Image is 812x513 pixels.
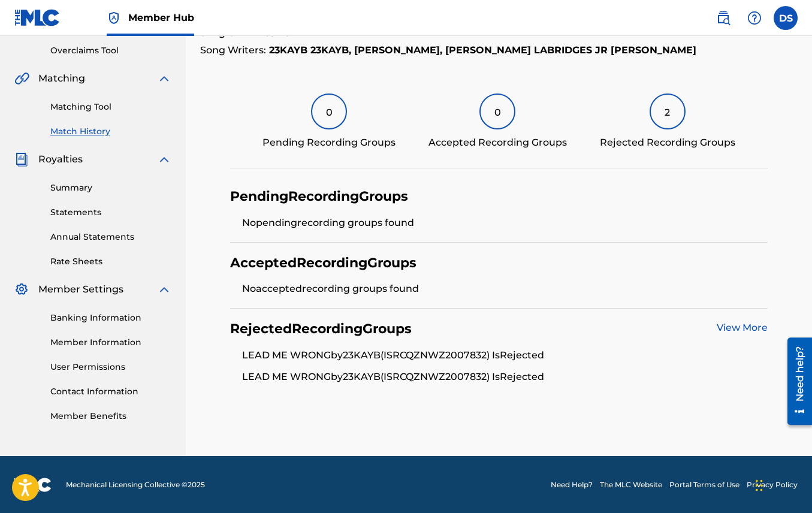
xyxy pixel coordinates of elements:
[50,125,171,138] a: Match History
[752,455,812,513] iframe: Chat Widget
[200,44,266,56] span: Song Writers:
[50,312,171,324] a: Banking Information
[14,71,29,86] img: Matching
[38,152,83,167] span: Royalties
[479,93,515,129] div: 0
[242,282,768,296] li: No accepted recording groups found
[107,11,121,25] img: Top Rightsholder
[50,255,171,268] a: Rate Sheets
[157,282,171,297] img: expand
[242,216,768,230] li: No pending recording groups found
[650,93,686,129] div: 2
[50,336,171,349] a: Member Information
[428,135,567,150] div: Accepted Recording Groups
[774,6,798,30] div: User Menu
[669,479,739,490] a: Portal Terms of Use
[230,321,412,337] h4: Rejected Recording Groups
[600,135,735,150] div: Rejected Recording Groups
[50,385,171,398] a: Contact Information
[747,11,762,25] img: help
[50,231,171,243] a: Annual Statements
[14,9,61,26] img: MLC Logo
[600,479,662,490] a: The MLC Website
[14,152,29,167] img: Royalties
[14,478,52,492] img: logo
[50,44,171,57] a: Overclaims Tool
[716,11,731,25] img: search
[38,282,123,297] span: Member Settings
[747,479,798,490] a: Privacy Policy
[128,11,194,25] span: Member Hub
[50,361,171,373] a: User Permissions
[66,479,205,490] span: Mechanical Licensing Collective © 2025
[50,182,171,194] a: Summary
[50,101,171,113] a: Matching Tool
[242,348,768,370] li: LEAD ME WRONG by 23KAYB (ISRC QZNWZ2007832 ) Is Rejected
[230,255,416,271] h4: Accepted Recording Groups
[269,44,696,56] strong: 23KAYB 23KAYB, [PERSON_NAME], [PERSON_NAME] LABRIDGES JR [PERSON_NAME]
[551,479,593,490] a: Need Help?
[230,188,408,205] h4: Pending Recording Groups
[242,370,768,384] li: LEAD ME WRONG by 23KAYB (ISRC QZNWZ2007832 ) Is Rejected
[311,93,347,129] div: 0
[711,6,735,30] a: Public Search
[157,71,171,86] img: expand
[717,322,768,333] a: View More
[38,71,85,86] span: Matching
[262,135,396,150] div: Pending Recording Groups
[742,6,766,30] div: Help
[778,333,812,429] iframe: Resource Center
[756,467,763,503] div: Drag
[14,282,29,297] img: Member Settings
[50,410,171,423] a: Member Benefits
[50,206,171,219] a: Statements
[157,152,171,167] img: expand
